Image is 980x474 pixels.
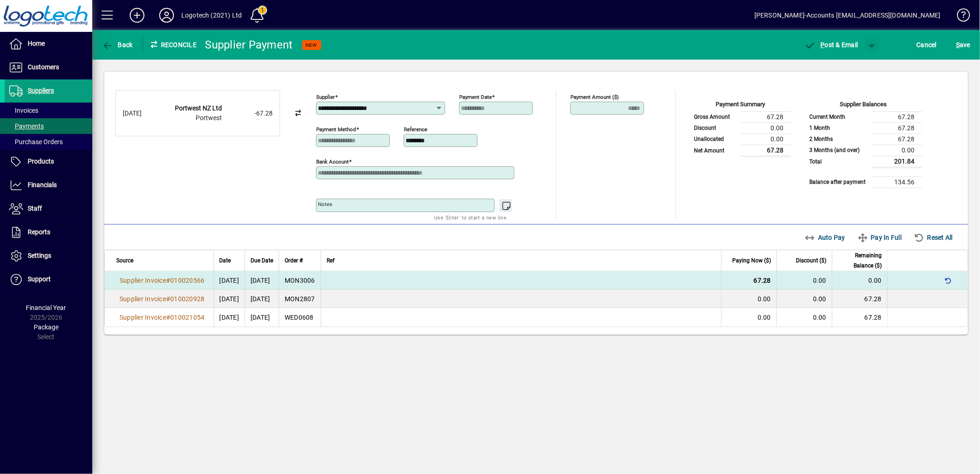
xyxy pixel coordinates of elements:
span: # [166,295,170,303]
a: Settings [5,244,92,267]
button: Back [100,36,135,53]
span: Staff [28,205,42,212]
td: Discount [690,122,741,134]
span: Order # [285,255,303,266]
a: Purchase Orders [5,134,92,150]
app-page-summary-card: Payment Summary [690,90,791,157]
span: 0.00 [758,314,771,321]
div: Supplier Balances [805,100,922,111]
span: 67.28 [865,295,882,303]
span: Financial Year [26,304,66,311]
span: Settings [28,252,51,259]
span: 67.28 [754,277,771,284]
button: Profile [152,7,181,24]
span: Back [102,41,133,49]
span: Auto Pay [805,230,846,245]
a: Customers [5,56,92,79]
mat-label: Payment Amount ($) [571,94,619,100]
div: [PERSON_NAME]-Accounts [EMAIL_ADDRESS][DOMAIN_NAME] [754,8,941,23]
mat-label: Payment method [317,126,357,133]
a: Supplier Invoice#010020566 [116,275,208,286]
span: Portwest [196,114,222,122]
td: 67.28 [872,122,922,134]
span: Due Date [251,255,273,266]
td: Gross Amount [690,111,741,122]
td: Net Amount [690,145,741,156]
button: Auto Pay [801,229,849,246]
a: Staff [5,197,92,220]
button: Reset All [910,229,956,246]
td: [DATE] [245,290,279,308]
span: Purchase Orders [9,138,63,146]
span: Customers [28,63,59,71]
span: S [956,41,960,49]
span: Supplier Invoice [120,314,166,321]
td: Unallocated [690,134,741,145]
a: Financials [5,174,92,197]
button: Cancel [914,36,939,53]
td: Total [805,156,872,167]
div: Logotech (2021) Ltd [181,8,242,23]
mat-label: Supplier [317,94,335,100]
span: 0.00 [813,314,826,321]
span: Support [28,275,51,283]
a: Support [5,268,92,291]
a: Products [5,150,92,173]
div: Reconcile [143,37,198,52]
span: Paying Now ($) [732,255,771,266]
app-page-header-button: Back [92,36,143,53]
span: 67.28 [865,314,882,321]
span: Date [220,255,231,266]
span: [DATE] [220,277,239,284]
span: Discount ($) [796,255,826,266]
span: [DATE] [220,314,239,321]
span: Supplier Invoice [120,277,166,284]
span: # [166,277,170,284]
span: Products [28,158,54,165]
span: Cancel [917,37,937,52]
td: 67.28 [872,111,922,122]
span: [DATE] [220,295,239,303]
span: 0.00 [758,295,771,303]
span: NEW [306,42,317,48]
span: Source [116,255,133,266]
a: Invoices [5,103,92,118]
mat-label: Reference [404,126,428,133]
a: Supplier Invoice#010020928 [116,294,208,304]
td: 67.28 [741,111,791,122]
span: 010021054 [170,314,204,321]
td: 2 Months [805,134,872,145]
strong: Portwest NZ Ltd [175,104,222,112]
td: Balance after payment [805,176,872,188]
td: 1 Month [805,122,872,134]
span: ave [956,37,970,52]
td: [DATE] [245,308,279,327]
span: 010020928 [170,295,204,303]
td: 3 Months (and over) [805,145,872,156]
button: Save [954,36,973,53]
td: WED0608 [279,308,321,327]
a: Reports [5,221,92,244]
a: Supplier Invoice#010021054 [116,312,208,322]
td: Current Month [805,111,872,122]
span: Invoices [9,107,38,114]
td: MON3006 [279,271,321,290]
td: 0.00 [741,134,791,145]
span: Ref [327,255,335,266]
mat-label: Bank Account [317,158,349,165]
span: 0.00 [813,295,826,303]
a: Home [5,32,92,55]
span: Remaining Balance ($) [838,250,882,271]
span: 0.00 [813,277,826,284]
div: Supplier Payment [205,37,293,52]
span: Reset All [914,230,953,245]
a: Knowledge Base [950,2,968,32]
span: Package [34,323,59,331]
td: 67.28 [872,134,922,145]
span: 0.00 [868,277,882,284]
a: Payments [5,118,92,134]
div: [DATE] [123,109,160,118]
td: 0.00 [872,145,922,156]
div: Payment Summary [690,100,791,111]
mat-hint: Use 'Enter' to start a new line [434,212,507,223]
